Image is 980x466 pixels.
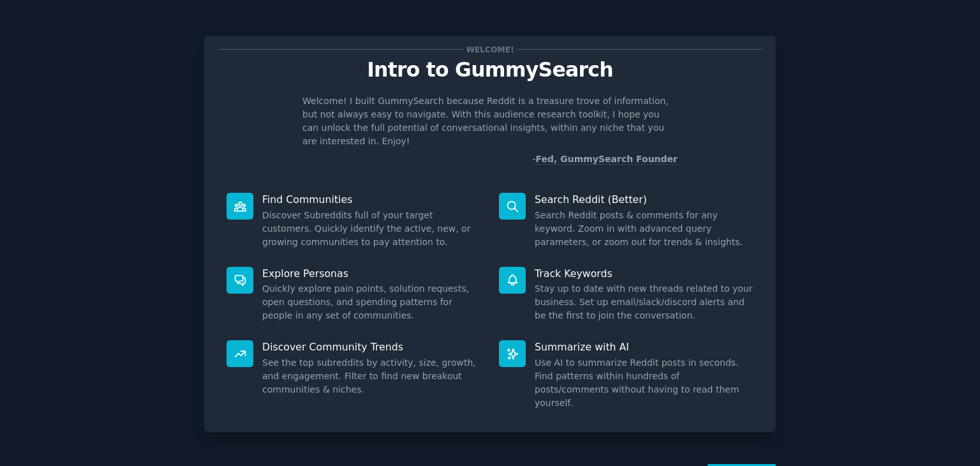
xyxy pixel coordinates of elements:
[262,282,481,322] dd: Quickly explore pain points, solution requests, open questions, and spending patterns for people ...
[262,209,481,249] dd: Discover Subreddits full of your target customers. Quickly identify the active, new, or growing c...
[302,94,678,148] p: Welcome! I built GummySearch because Reddit is a treasure trove of information, but not always ea...
[262,193,481,206] p: Find Communities
[535,193,754,206] p: Search Reddit (Better)
[535,267,754,280] p: Track Keywords
[532,153,678,166] div: -
[535,356,754,410] dd: Use AI to summarize Reddit posts in seconds. Find patterns within hundreds of posts/comments with...
[218,59,762,81] p: Intro to GummySearch
[262,340,481,354] p: Discover Community Trends
[535,340,754,354] p: Summarize with AI
[262,267,481,280] p: Explore Personas
[535,209,754,249] dd: Search Reddit posts & comments for any keyword. Zoom in with advanced query parameters, or zoom o...
[262,356,481,396] dd: See the top subreddits by activity, size, growth, and engagement. Filter to find new breakout com...
[464,43,516,56] span: Welcome!
[535,282,754,322] dd: Stay up to date with new threads related to your business. Set up email/slack/discord alerts and ...
[535,154,678,165] a: Fed, GummySearch Founder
